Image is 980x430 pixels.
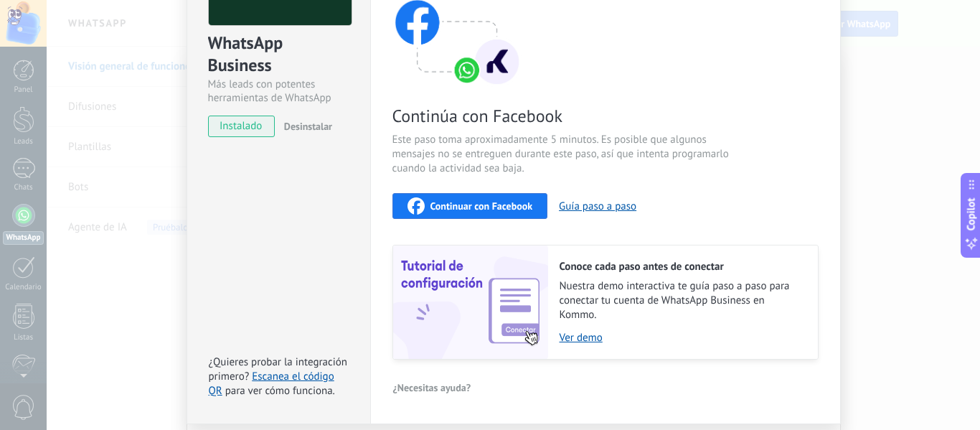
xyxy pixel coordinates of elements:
span: Continuar con Facebook [430,201,533,211]
span: Este paso toma aproximadamente 5 minutos. Es posible que algunos mensajes no se entreguen durante... [392,133,734,176]
button: Desinstalar [278,116,332,137]
span: para ver cómo funciona. [225,384,335,398]
a: Escanea el código QR [209,370,334,398]
span: instalado [209,116,274,137]
span: ¿Quieres probar la integración primero? [209,355,348,383]
button: Continuar con Facebook [392,193,548,219]
h2: Conoce cada paso antes de conectar [560,260,804,274]
button: ¿Necesitas ayuda? [392,377,472,398]
span: ¿Necesitas ayuda? [393,383,471,393]
button: Guía paso a paso [559,200,636,213]
span: Desinstalar [284,120,332,133]
a: Ver demo [560,331,804,345]
span: Continúa con Facebook [392,105,734,127]
div: Más leads con potentes herramientas de WhatsApp [208,78,349,105]
div: WhatsApp Business [208,32,349,78]
span: Copilot [964,197,979,230]
span: Nuestra demo interactiva te guía paso a paso para conectar tu cuenta de WhatsApp Business en Kommo. [560,279,804,322]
